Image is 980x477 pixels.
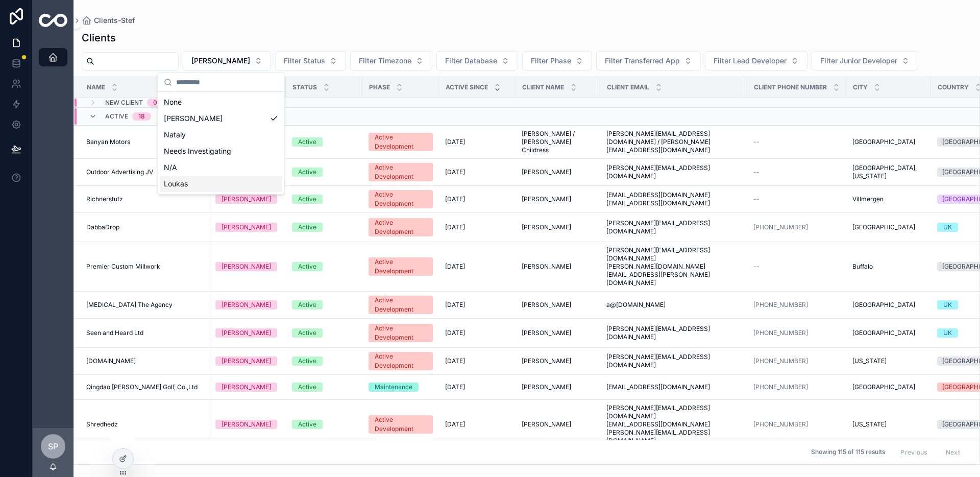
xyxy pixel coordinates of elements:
[753,168,759,176] span: --
[298,300,316,309] div: Active
[298,420,316,429] div: Active
[753,138,840,146] a: --
[522,130,594,154] a: [PERSON_NAME] / [PERSON_NAME] Childress
[852,357,887,365] span: [US_STATE]
[753,329,808,337] a: [PHONE_NUMBER]
[531,56,571,66] span: Filter Phase
[86,301,203,309] a: [MEDICAL_DATA] The Agency
[522,195,594,203] a: [PERSON_NAME]
[292,300,356,309] a: Active
[275,51,346,70] button: Select Button
[292,356,356,366] a: Active
[522,195,571,203] span: [PERSON_NAME]
[852,263,925,271] a: Buffalo
[445,301,465,309] span: [DATE]
[852,164,925,180] a: [GEOGRAPHIC_DATA], [US_STATE]
[445,301,509,309] a: [DATE]
[215,328,280,338] a: [PERSON_NAME]
[445,383,509,391] a: [DATE]
[852,263,873,271] span: Buffalo
[606,191,741,207] a: [EMAIL_ADDRESS][DOMAIN_NAME] [EMAIL_ADDRESS][DOMAIN_NAME]
[222,420,271,429] div: [PERSON_NAME]
[753,301,840,309] a: [PHONE_NUMBER]
[753,168,840,176] a: --
[222,262,271,271] div: [PERSON_NAME]
[753,420,840,428] a: [PHONE_NUMBER]
[105,99,143,107] span: New Client
[215,383,280,392] a: [PERSON_NAME]
[522,223,594,231] a: [PERSON_NAME]
[375,218,427,236] div: Active Development
[369,83,390,91] span: Phase
[86,301,173,309] span: [MEDICAL_DATA] The Agency
[753,223,808,231] a: [PHONE_NUMBER]
[606,404,741,445] a: [PERSON_NAME][EMAIL_ADDRESS][DOMAIN_NAME] [EMAIL_ADDRESS][DOMAIN_NAME] [PERSON_NAME][EMAIL_ADDRES...
[445,138,465,146] span: [DATE]
[86,263,203,271] a: Premier Custom Millwork
[375,296,427,314] div: Active Development
[522,420,571,428] span: [PERSON_NAME]
[445,383,465,391] span: [DATE]
[292,83,317,91] span: Status
[445,329,465,337] span: [DATE]
[606,383,710,391] span: [EMAIL_ADDRESS][DOMAIN_NAME]
[369,415,433,434] a: Active Development
[436,51,518,70] button: Select Button
[522,329,571,337] span: [PERSON_NAME]
[445,223,465,231] span: [DATE]
[86,195,203,203] a: Richnerstutz
[446,83,488,91] span: Active Since
[938,83,969,91] span: Country
[222,328,271,338] div: [PERSON_NAME]
[94,15,135,26] span: Clients-Stef
[375,324,427,342] div: Active Development
[852,383,915,391] span: [GEOGRAPHIC_DATA]
[222,223,271,232] div: [PERSON_NAME]
[606,130,741,154] a: [PERSON_NAME][EMAIL_ADDRESS][DOMAIN_NAME] / [PERSON_NAME][EMAIL_ADDRESS][DOMAIN_NAME]
[138,112,145,121] div: 18
[753,138,759,146] span: --
[852,420,925,428] a: [US_STATE]
[160,94,282,110] div: None
[369,352,433,370] a: Active Development
[445,195,465,203] span: [DATE]
[215,195,280,204] a: [PERSON_NAME]
[86,329,143,337] span: Seen and Heard Ltd
[522,301,571,309] span: [PERSON_NAME]
[853,83,868,91] span: City
[445,223,509,231] a: [DATE]
[86,357,136,365] span: [DOMAIN_NAME]
[86,420,203,428] a: Shredhedz
[292,137,356,147] a: Active
[753,329,840,337] a: [PHONE_NUMBER]
[86,168,153,176] span: Outdoor Advertising JV
[292,383,356,392] a: Active
[852,357,925,365] a: [US_STATE]
[852,329,925,337] a: [GEOGRAPHIC_DATA]
[606,353,741,369] span: [PERSON_NAME][EMAIL_ADDRESS][DOMAIN_NAME]
[445,263,509,271] a: [DATE]
[375,383,412,392] div: Maintenance
[596,51,701,70] button: Select Button
[606,325,741,341] span: [PERSON_NAME][EMAIL_ADDRESS][DOMAIN_NAME]
[86,263,160,271] span: Premier Custom Millwork
[522,51,592,70] button: Select Button
[298,223,316,232] div: Active
[445,357,509,365] a: [DATE]
[753,357,840,365] a: [PHONE_NUMBER]
[522,329,594,337] a: [PERSON_NAME]
[753,263,840,271] a: --
[753,420,808,428] a: [PHONE_NUMBER]
[375,190,427,208] div: Active Development
[153,99,157,107] div: 0
[86,168,203,176] a: Outdoor Advertising JV
[86,138,130,146] span: Banyan Motors
[160,159,282,176] div: N/A
[852,223,925,231] a: [GEOGRAPHIC_DATA]
[753,357,808,365] a: [PHONE_NUMBER]
[852,138,925,146] a: [GEOGRAPHIC_DATA]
